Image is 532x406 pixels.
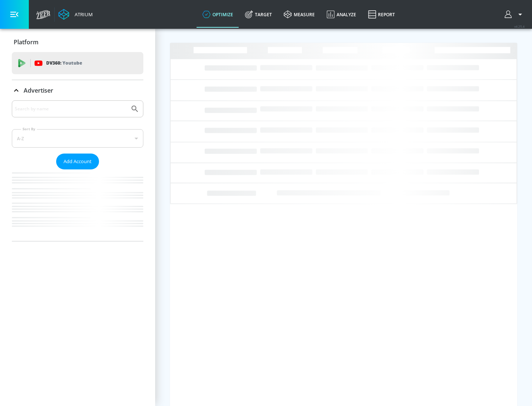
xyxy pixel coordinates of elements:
div: Platform [12,32,143,52]
a: optimize [197,1,239,28]
p: Youtube [62,59,82,67]
a: Target [239,1,278,28]
span: v 4.25.4 [514,24,525,28]
span: Add Account [64,157,92,166]
input: Search by name [15,104,127,114]
a: Report [362,1,401,28]
a: measure [278,1,321,28]
label: Sort By [21,127,37,131]
a: Analyze [321,1,362,28]
div: Advertiser [12,100,143,241]
p: Advertiser [24,86,53,94]
div: Atrium [72,11,93,18]
p: Platform [14,38,38,46]
button: Add Account [56,154,99,169]
div: A-Z [12,129,143,148]
div: DV360: Youtube [12,52,143,74]
p: DV360: [46,59,82,67]
div: Advertiser [12,80,143,101]
nav: list of Advertiser [12,169,143,241]
a: Atrium [58,9,93,20]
